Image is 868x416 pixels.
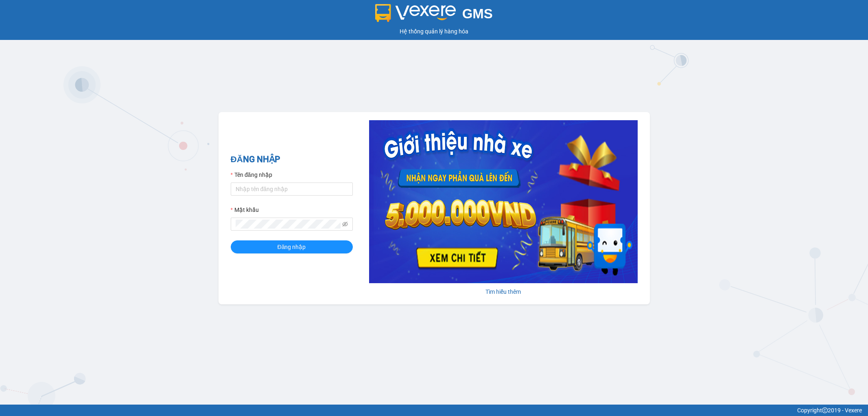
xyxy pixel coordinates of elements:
[231,205,259,214] label: Mật khẩu
[375,12,493,19] a: GMS
[231,153,353,166] h2: ĐĂNG NHẬP
[342,221,348,227] span: eye-invisible
[375,4,456,22] img: logo 2
[231,170,272,179] label: Tên đăng nhập
[822,407,828,413] span: copyright
[231,240,353,253] button: Đăng nhập
[6,406,862,415] div: Copyright 2019 - Vexere
[278,242,306,251] span: Đăng nhập
[2,27,866,36] div: Hệ thống quản lý hàng hóa
[369,287,638,296] div: Tìm hiểu thêm
[236,220,341,229] input: Mật khẩu
[369,120,638,283] img: banner-0
[462,6,493,21] span: GMS
[231,183,353,196] input: Tên đăng nhập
